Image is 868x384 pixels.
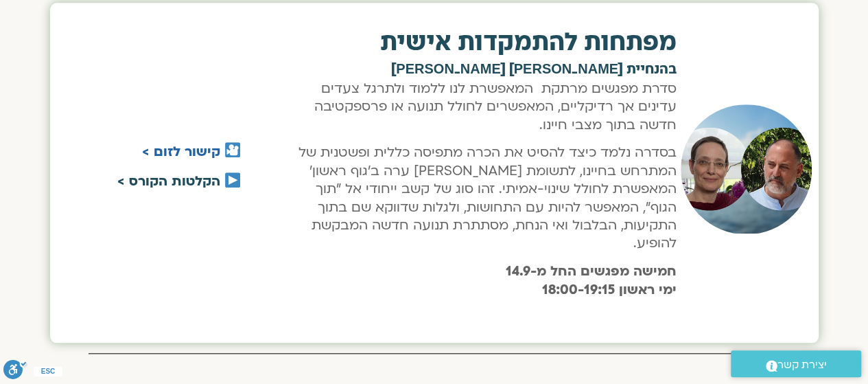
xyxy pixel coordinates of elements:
[290,144,677,252] p: בסדרה נלמד כיצד להסיט את הכרה מתפיסה כללית ופשטנית של המתרחש בחיינו, לתשומת [PERSON_NAME] ערה ב'ג...
[506,262,677,298] b: חמישה מפגשים החל מ-14.9 ימי ראשון 18:00-19:15
[777,356,827,374] span: יצירת קשר
[731,350,861,377] a: יצירת קשר
[290,80,677,134] p: סדרת מפגשים מרתקת המאפשרת לנו ללמוד ולתרגל צעדים עדינים אך רדיקליים, המאפשרים לחולל תנועה או פרספ...
[290,30,677,55] h2: מפתחות להתמקדות אישית
[117,172,220,190] a: הקלטות הקורס >
[290,63,677,76] h2: בהנחיית [PERSON_NAME] [PERSON_NAME]
[225,172,240,188] img: ▶️
[225,142,240,157] img: 🎦
[142,143,220,161] a: קישור לזום >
